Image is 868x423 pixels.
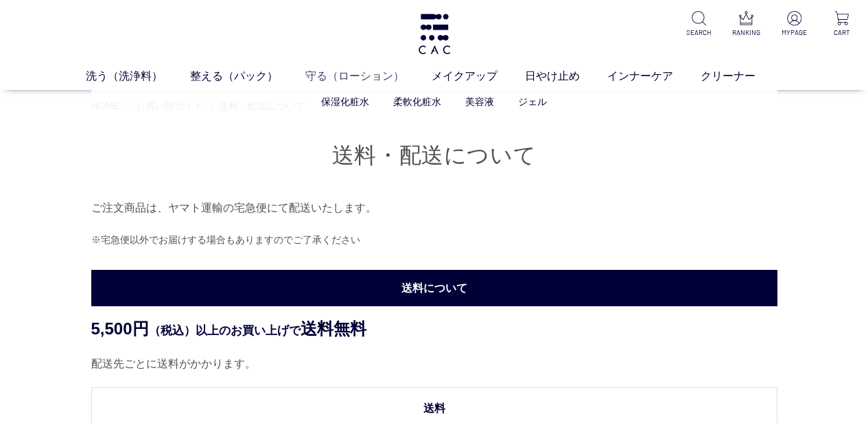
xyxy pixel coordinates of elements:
p: （税込）以上のお買い上げで [91,320,777,340]
a: 保湿化粧水 [321,96,369,107]
p: RANKING [731,27,762,38]
a: SEARCH [683,11,714,38]
a: 美容液 [465,96,494,107]
a: 整える（パック） [190,68,305,84]
a: RANKING [731,11,762,38]
p: ※宅急便以外でお届けする場合もありますのでご了承ください [91,231,777,249]
a: ジェル [518,96,547,107]
a: 洗う（洗浄料） [86,68,190,84]
p: SEARCH [683,27,714,38]
a: インナーケア [607,68,701,84]
h3: 送料について [91,270,777,306]
span: 送料無料 [301,319,366,338]
p: MYPAGE [779,27,810,38]
p: CART [826,27,857,38]
a: 柔軟化粧水 [393,96,441,107]
a: CART [826,11,857,38]
span: 5,500円 [91,319,149,338]
dt: 送料 [102,398,766,418]
a: MYPAGE [779,11,810,38]
p: 配送先ごとに送料がかかります。 [91,354,777,374]
img: logo [417,14,452,54]
a: クリーナー [701,68,783,84]
p: ご注文商品は、ヤマト運輸の宅急便にて配送いたします。 [91,198,777,218]
a: 日やけ止め [525,68,607,84]
a: 守る（ローション） [305,68,432,84]
h1: 送料・配送について [91,141,777,170]
a: メイクアップ [432,68,525,84]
